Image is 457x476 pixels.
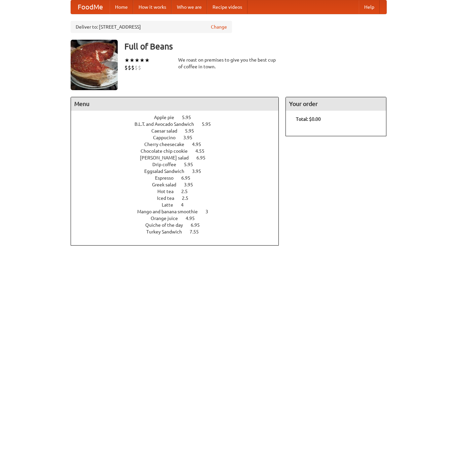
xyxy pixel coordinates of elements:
span: 3.95 [183,135,199,140]
a: Help [359,0,380,14]
span: Caesar salad [151,128,184,134]
span: Orange juice [151,216,185,221]
li: $ [135,64,138,71]
a: Who we are [172,0,207,14]
span: 5.95 [185,128,201,134]
a: Chocolate chip cookie 4.55 [141,148,217,154]
a: Turkey Sandwich 7.55 [146,229,211,234]
b: Total: $0.00 [296,116,321,122]
a: Espresso 6.95 [155,175,203,181]
span: Apple pie [154,115,181,120]
span: 6.95 [191,222,206,228]
li: ★ [129,57,135,64]
span: [PERSON_NAME] salad [140,155,195,160]
a: Recipe videos [207,0,247,14]
li: $ [124,64,128,71]
span: 6.95 [196,155,212,160]
li: ★ [135,57,140,64]
span: 4.95 [192,142,208,147]
span: Quiche of the day [145,222,190,228]
h4: Menu [71,97,279,111]
span: 3.95 [192,169,208,174]
span: Chocolate chip cookie [141,148,194,154]
h4: Your order [286,97,386,111]
span: 3.95 [184,182,200,187]
span: 4.95 [186,216,201,221]
span: Drip coffee [152,162,183,167]
a: Drip coffee 5.95 [152,162,205,167]
li: $ [128,64,131,71]
span: Hot tea [157,189,180,194]
a: B.L.T. and Avocado Sandwich 5.95 [135,121,223,127]
span: 3 [205,209,215,214]
a: Eggsalad Sandwich 3.95 [144,169,214,174]
span: Eggsalad Sandwich [144,169,191,174]
span: Cherry cheesecake [144,142,191,147]
a: Home [110,0,133,14]
a: Cappucino 3.95 [153,135,205,140]
a: FoodMe [71,0,110,14]
li: $ [131,64,135,71]
span: Greek salad [152,182,183,187]
span: 5.95 [184,162,200,167]
div: Deliver to: [STREET_ADDRESS] [71,21,232,33]
span: 6.95 [181,175,197,181]
div: We roast on premises to give you the best cup of coffee in town. [178,57,279,70]
li: ★ [124,57,129,64]
li: ★ [140,57,145,64]
a: How it works [133,0,172,14]
span: 4 [181,202,190,208]
a: Latte 4 [162,202,196,208]
a: Greek salad 3.95 [152,182,205,187]
li: ★ [145,57,150,64]
span: Latte [162,202,180,208]
a: Quiche of the day 6.95 [145,222,212,228]
a: Hot tea 2.5 [157,189,200,194]
span: 4.55 [195,148,211,154]
span: Cappucino [153,135,182,140]
span: 2.5 [182,195,195,201]
span: Espresso [155,175,180,181]
span: Mango and banana smoothie [137,209,204,214]
img: angular.jpg [71,40,118,90]
a: Orange juice 4.95 [151,216,207,221]
h3: Full of Beans [124,40,387,53]
li: $ [138,64,141,71]
a: [PERSON_NAME] salad 6.95 [140,155,218,160]
a: Caesar salad 5.95 [151,128,206,134]
span: Turkey Sandwich [146,229,189,234]
span: 5.95 [182,115,198,120]
a: Iced tea 2.5 [157,195,201,201]
a: Apple pie 5.95 [154,115,203,120]
a: Change [211,24,227,30]
span: 5.95 [202,121,218,127]
span: 2.5 [181,189,194,194]
span: 7.55 [190,229,205,234]
a: Mango and banana smoothie 3 [137,209,221,214]
a: Cherry cheesecake 4.95 [144,142,214,147]
span: Iced tea [157,195,181,201]
span: B.L.T. and Avocado Sandwich [135,121,201,127]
